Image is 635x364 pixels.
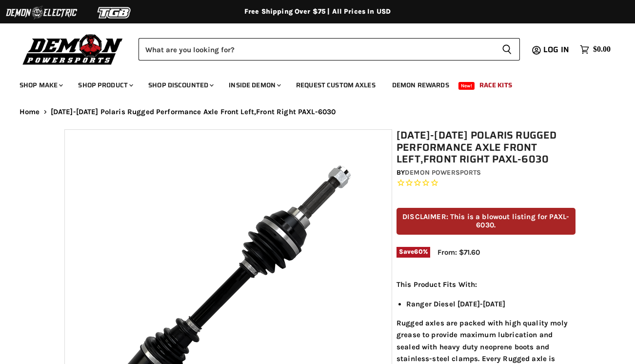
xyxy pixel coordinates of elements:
[12,75,69,95] a: Shop Make
[397,208,575,235] p: DISCLAIMER: This is a blowout listing for PAXL-6030.
[385,75,456,95] a: Demon Rewards
[406,298,575,310] li: Ranger Diesel [DATE]-[DATE]
[472,75,519,95] a: Race Kits
[397,178,575,188] span: Rated 0.0 out of 5 stars 0 reviews
[51,108,336,116] span: [DATE]-[DATE] Polaris Rugged Performance Axle Front Left,Front Right PAXL-6030
[20,108,40,116] a: Home
[405,168,481,177] a: Demon Powersports
[139,38,520,61] form: Product
[494,38,520,61] button: Search
[539,45,575,54] a: Log in
[78,3,151,22] img: TGB Logo 2
[397,247,430,258] span: Save %
[575,42,615,57] a: $0.00
[139,38,494,61] input: Search
[289,75,383,95] a: Request Custom Axles
[20,32,126,66] img: Demon Powersports
[593,45,611,54] span: $0.00
[458,82,475,90] span: New!
[5,3,78,22] img: Demon Electric Logo 2
[397,279,575,290] p: This Product Fits With:
[221,75,287,95] a: Inside Demon
[543,43,569,56] span: Log in
[141,75,219,95] a: Shop Discounted
[12,71,608,95] ul: Main menu
[397,129,575,165] h1: [DATE]-[DATE] Polaris Rugged Performance Axle Front Left,Front Right PAXL-6030
[414,248,422,255] span: 60
[71,75,139,95] a: Shop Product
[437,248,480,257] span: From: $71.60
[397,167,575,178] div: by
